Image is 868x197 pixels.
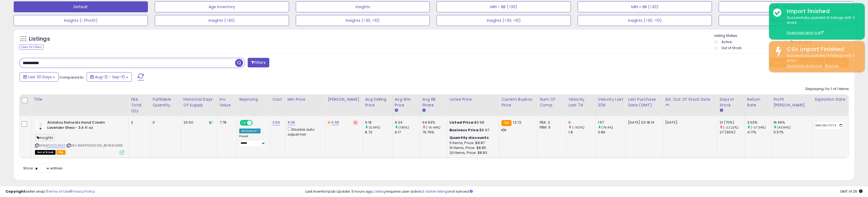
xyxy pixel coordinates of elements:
[220,120,233,125] div: 7.78
[783,15,861,35] div: Successfully updated 14 listings with 11 errors.
[328,97,360,102] div: [PERSON_NAME]
[365,130,392,135] div: 8.72
[422,108,426,113] small: Avg BB Share.
[628,120,659,125] div: [DATE] 03:18:14
[572,125,585,130] small: (-100%)
[791,40,811,44] label: Deactivated
[395,130,420,135] div: 9.17
[449,127,480,133] b: Business Price:
[783,53,861,68] div: Successfully updated 14 listings with 11 errors.
[398,125,409,130] small: (1.85%)
[395,97,418,108] div: Avg Win Price
[35,150,55,155] span: All listings that are currently out of stock and unavailable for purchase on Amazon
[5,189,25,194] strong: Copyright
[747,120,771,125] div: 3.03%
[813,94,849,116] th: CSV column name: cust_attr_1_Expiration date
[14,1,148,12] button: Default
[240,121,247,125] span: ON
[422,97,445,108] div: Avg BB Share
[47,120,114,132] b: Andalou Naturals Hand Cream Lavender Shea - 3.4 fl oz
[568,130,595,135] div: 1.8
[721,46,741,50] label: Out of Stock
[95,74,125,80] span: Aug-12 - Sep-10
[449,135,489,140] b: Quantity discounts
[56,150,66,155] span: FBA
[449,128,495,133] div: $8.97
[723,125,738,130] small: (-22.22%)
[720,120,745,125] div: 21 (70%)
[449,120,495,125] div: $9.98
[71,189,95,194] a: Privacy Policy
[395,108,398,113] small: Avg Win Price.
[183,120,213,125] div: 20.90
[449,150,495,155] div: 20 Items, Price: $8.83
[155,1,289,12] button: Age Inventory
[220,97,235,108] div: Inv. value
[28,74,52,80] span: Last 30 Days
[395,120,420,125] div: 9.34
[422,189,449,194] a: 5 active listings
[155,15,289,26] button: Insights (>30)
[840,189,863,194] span: 2025-10-11 14:25 GMT
[46,143,65,148] a: B00EZL466E
[568,97,593,108] div: Velocity Last 7d
[601,125,613,130] small: (76.4%)
[35,120,124,154] div: ASIN:
[5,189,95,194] div: seller snap | |
[131,120,146,125] div: 2
[422,120,447,125] div: 64.93%
[14,15,148,26] button: Insights (-/Profit)
[248,58,269,67] button: Filters
[815,97,846,102] div: Expiration date
[296,1,430,12] button: Insights
[272,120,280,125] a: 3.89
[540,125,562,130] div: FBM: 6
[719,15,853,26] button: Insights (<30, <10)
[422,130,447,135] div: 76.79%
[365,97,390,108] div: Avg Selling Price
[239,129,261,133] div: Amazon AI *
[272,97,283,102] div: Cost
[374,189,386,194] a: 1 listing
[153,97,179,108] div: Fulfillable Quantity
[805,86,849,92] div: Displaying 1 to 1 of 1 items
[35,135,55,141] span: Insights
[449,141,495,145] div: 5 Items, Price: $8.87
[501,120,512,126] small: FBA
[239,97,268,102] div: Repricing
[773,130,813,135] div: 11.57%
[665,97,715,102] div: Est. Out Of Stock Date
[35,120,46,131] img: 21FfHwAbvjL._SL40_.jpg
[751,125,766,130] small: (-27.34%)
[598,130,626,135] div: 0.89
[183,97,215,108] div: Historical Days Of Supply
[825,63,839,68] u: Dismiss
[628,97,661,108] div: Last Purchase Date (GMT)
[365,120,392,125] div: 9.19
[598,120,626,125] div: 1.57
[578,15,712,26] button: Insights (>30, <10)
[449,97,497,102] div: Listed Price
[288,126,321,137] div: Disable auto adjust min
[449,120,474,125] b: Listed Price:
[747,97,769,108] div: Return Rate
[720,97,743,108] div: Days In Stock
[23,166,63,171] span: Show: entries
[578,1,712,12] button: MIN = BB (>30)
[720,108,723,113] small: Days In Stock.
[131,97,148,114] div: FBA Total Qty
[153,120,177,125] div: 0
[288,97,323,102] div: Min Price
[513,120,521,125] span: 13.72
[665,120,713,125] p: [DATE]
[777,125,791,130] small: (43.99%)
[426,125,440,130] small: (-15.44%)
[783,45,861,53] div: CSV Import Finished
[305,189,863,194] div: Last InventoryLab Update: 5 hours ago, requires user action, not synced.
[331,120,339,125] a: 9.98
[252,121,261,125] span: OFF
[59,75,84,80] span: Compared to:
[540,120,562,125] div: FBA: 2
[87,72,132,82] button: Aug-12 - Sep-10
[714,33,854,38] p: Listing States:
